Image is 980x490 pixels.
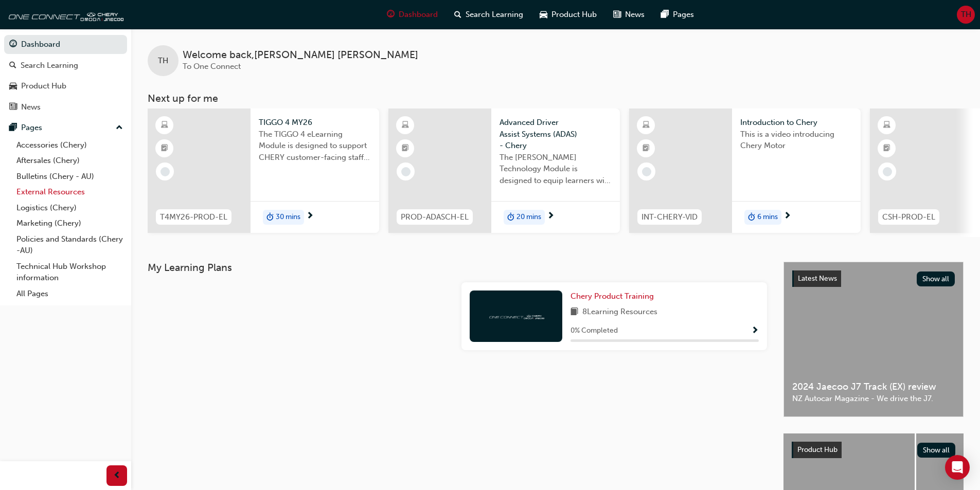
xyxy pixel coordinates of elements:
[757,211,778,223] span: 6 mins
[531,4,605,25] a: car-iconProduct Hub
[12,231,127,259] a: Policies and Standards (Chery -AU)
[917,443,956,458] button: Show all
[571,291,658,302] a: Chery Product Training
[9,61,16,70] span: search-icon
[642,211,698,223] span: INT-CHERY-VID
[259,129,371,164] span: The TIGGO 4 eLearning Module is designed to support CHERY customer-facing staff with the product ...
[547,212,555,221] span: next-icon
[161,167,170,176] span: learningRecordVerb_NONE-icon
[883,167,892,176] span: learningRecordVerb_NONE-icon
[798,274,837,283] span: Latest News
[673,9,694,21] span: Pages
[883,142,890,155] span: booktick-icon
[488,311,544,321] img: oneconnect
[12,153,127,169] a: Aftersales (Chery)
[401,167,411,176] span: learningRecordVerb_NONE-icon
[148,108,379,233] a: T4MY26-PROD-ELTIGGO 4 MY26The TIGGO 4 eLearning Module is designed to support CHERY customer-faci...
[751,326,759,336] span: Show Progress
[5,4,123,25] img: oneconnect
[21,60,78,71] div: Search Learning
[148,262,767,274] h3: My Learning Plans
[131,93,980,104] h3: Next up for me
[792,381,955,393] span: 2024 Jaecoo J7 Track (EX) review
[740,117,852,129] span: Introduction to Chery
[629,108,861,233] a: INT-CHERY-VIDIntroduction to CheryThis is a video introducing Chery Motorduration-icon6 mins
[379,4,446,25] a: guage-iconDashboard
[945,455,970,480] div: Open Intercom Messenger
[917,271,955,286] button: Show all
[4,77,127,96] a: Product Hub
[306,212,314,221] span: next-icon
[571,306,578,319] span: book-icon
[642,167,651,176] span: learningRecordVerb_NONE-icon
[882,211,935,223] span: CSH-PROD-EL
[792,442,955,458] a: Product HubShow all
[507,211,514,224] span: duration-icon
[571,292,654,301] span: Chery Product Training
[388,108,620,233] a: PROD-ADASCH-ELAdvanced Driver Assist Systems (ADAS) - CheryThe [PERSON_NAME] Technology Module is...
[4,98,127,117] a: News
[792,270,955,287] a: Latest NewsShow all
[21,122,42,134] div: Pages
[9,40,17,49] span: guage-icon
[540,8,547,21] span: car-icon
[21,80,66,92] div: Product Hub
[605,4,653,25] a: news-iconNews
[276,211,300,223] span: 30 mins
[12,215,127,231] a: Marketing (Chery)
[454,8,461,21] span: search-icon
[643,142,650,155] span: booktick-icon
[113,469,121,482] span: prev-icon
[401,211,469,223] span: PROD-ADASCH-EL
[12,137,127,153] a: Accessories (Chery)
[783,262,964,417] a: Latest NewsShow all2024 Jaecoo J7 Track (EX) reviewNZ Autocar Magazine - We drive the J7.
[613,8,621,21] span: news-icon
[9,123,17,133] span: pages-icon
[4,56,127,75] a: Search Learning
[4,33,127,118] button: DashboardSearch LearningProduct HubNews
[500,117,612,152] span: Advanced Driver Assist Systems (ADAS) - Chery
[21,101,41,113] div: News
[12,259,127,286] a: Technical Hub Workshop information
[183,62,241,71] span: To One Connect
[957,6,975,24] button: TH
[402,142,409,155] span: booktick-icon
[516,211,541,223] span: 20 mins
[551,9,597,21] span: Product Hub
[4,118,127,137] button: Pages
[625,9,645,21] span: News
[12,200,127,216] a: Logistics (Chery)
[158,55,168,67] span: TH
[12,169,127,185] a: Bulletins (Chery - AU)
[740,129,852,152] span: This is a video introducing Chery Motor
[266,211,274,224] span: duration-icon
[661,8,669,21] span: pages-icon
[402,119,409,132] span: learningResourceType_ELEARNING-icon
[783,212,791,221] span: next-icon
[116,121,123,135] span: up-icon
[4,35,127,54] a: Dashboard
[161,142,168,155] span: booktick-icon
[797,445,838,454] span: Product Hub
[751,324,759,337] button: Show Progress
[748,211,755,224] span: duration-icon
[792,393,955,405] span: NZ Autocar Magazine - We drive the J7.
[12,286,127,302] a: All Pages
[160,211,227,223] span: T4MY26-PROD-EL
[653,4,702,25] a: pages-iconPages
[500,152,612,187] span: The [PERSON_NAME] Technology Module is designed to equip learners with essential knowledge about ...
[582,306,657,319] span: 8 Learning Resources
[12,184,127,200] a: External Resources
[9,103,17,112] span: news-icon
[259,117,371,129] span: TIGGO 4 MY26
[183,49,418,61] span: Welcome back , [PERSON_NAME] [PERSON_NAME]
[161,119,168,132] span: learningResourceType_ELEARNING-icon
[466,9,523,21] span: Search Learning
[571,325,618,337] span: 0 % Completed
[961,9,971,21] span: TH
[643,119,650,132] span: learningResourceType_ELEARNING-icon
[399,9,438,21] span: Dashboard
[9,82,17,91] span: car-icon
